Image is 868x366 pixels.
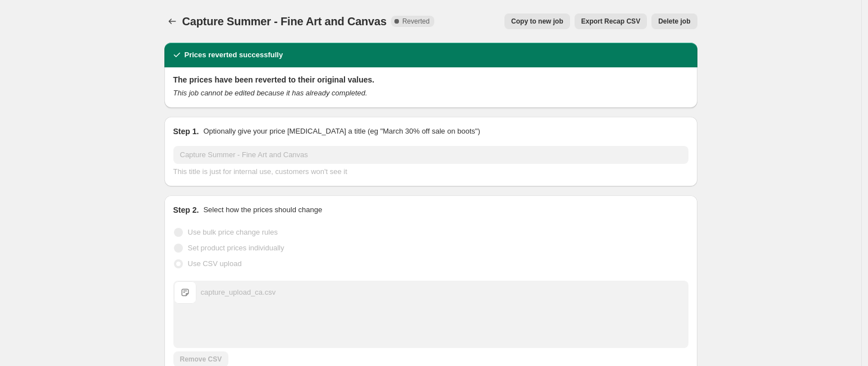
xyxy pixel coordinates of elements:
span: Delete job [658,17,690,26]
span: Reverted [402,17,430,26]
h2: Step 2. [173,204,199,216]
span: This title is just for internal use, customers won't see it [173,167,347,176]
i: This job cannot be edited because it has already completed. [173,89,368,97]
span: Export Recap CSV [581,17,640,26]
h2: The prices have been reverted to their original values. [173,74,688,85]
button: Delete job [651,13,697,29]
h2: Step 1. [173,126,199,137]
span: Capture Summer - Fine Art and Canvas [182,15,387,28]
h2: Prices reverted successfully [185,49,283,61]
button: Export Recap CSV [575,13,647,29]
button: Price change jobs [164,13,180,29]
p: Optionally give your price [MEDICAL_DATA] a title (eg "March 30% off sale on boots") [203,126,480,137]
input: 30% off holiday sale [173,146,688,164]
button: Copy to new job [504,13,570,29]
span: Copy to new job [511,17,563,26]
span: Use bulk price change rules [188,228,278,236]
div: capture_upload_ca.csv [201,287,276,298]
span: Set product prices individually [188,244,284,252]
p: Select how the prices should change [203,204,322,216]
span: Use CSV upload [188,259,242,268]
